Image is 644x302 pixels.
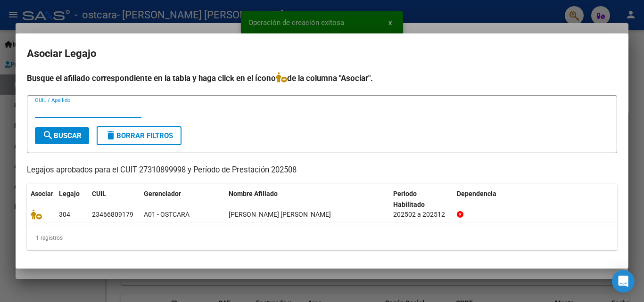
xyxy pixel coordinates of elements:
button: Buscar [35,127,89,144]
div: 23466809179 [92,209,133,220]
datatable-header-cell: Nombre Afiliado [225,184,389,215]
span: Borrar Filtros [105,131,173,140]
span: A01 - OSTCARA [144,211,190,218]
mat-icon: delete [105,130,116,141]
span: FLOREZ FERNANDO EMANUEL [229,211,331,218]
h2: Asociar Legajo [27,45,617,63]
span: 304 [59,211,70,218]
datatable-header-cell: CUIL [88,184,140,215]
span: Asociar [31,190,53,197]
div: 1 registros [27,226,617,250]
datatable-header-cell: Legajo [55,184,88,215]
span: Nombre Afiliado [229,190,278,197]
h4: Busque el afiliado correspondiente en la tabla y haga click en el ícono de la columna "Asociar". [27,72,617,84]
span: Legajo [59,190,80,197]
span: Dependencia [457,190,496,197]
datatable-header-cell: Gerenciador [140,184,225,215]
button: Borrar Filtros [97,126,182,145]
datatable-header-cell: Dependencia [453,184,618,215]
mat-icon: search [42,130,54,141]
span: Buscar [42,131,82,140]
span: Periodo Habilitado [393,190,425,208]
p: Legajos aprobados para el CUIT 27310899998 y Período de Prestación 202508 [27,164,617,176]
div: Open Intercom Messenger [612,270,635,293]
span: CUIL [92,190,106,197]
datatable-header-cell: Periodo Habilitado [389,184,453,215]
datatable-header-cell: Asociar [27,184,55,215]
span: Gerenciador [144,190,181,197]
div: 202502 a 202512 [393,209,449,220]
